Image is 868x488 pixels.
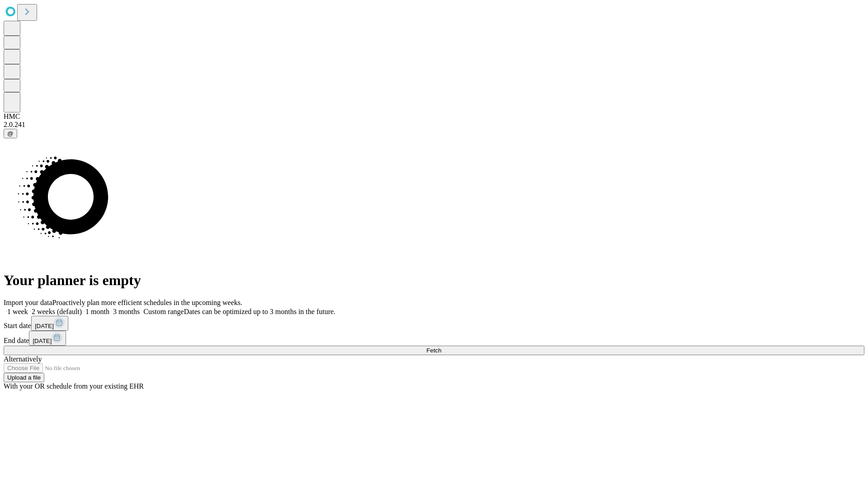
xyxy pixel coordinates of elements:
[113,308,140,315] span: 3 months
[7,130,14,137] span: @
[35,323,54,329] span: [DATE]
[4,331,864,346] div: End date
[4,382,144,390] span: With your OR schedule from your existing EHR
[184,308,335,315] span: Dates can be optimized up to 3 months in the future.
[143,308,184,315] span: Custom range
[4,272,864,289] h1: Your planner is empty
[4,346,864,355] button: Fetch
[32,308,82,315] span: 2 weeks (default)
[85,308,109,315] span: 1 month
[31,316,68,331] button: [DATE]
[4,355,42,363] span: Alternatively
[4,129,17,138] button: @
[4,373,44,382] button: Upload a file
[4,121,864,129] div: 2.0.241
[4,316,864,331] div: Start date
[52,299,242,306] span: Proactively plan more efficient schedules in the upcoming weeks.
[29,331,66,346] button: [DATE]
[7,308,28,315] span: 1 week
[426,347,441,354] span: Fetch
[4,299,52,306] span: Import your data
[4,113,864,121] div: HMC
[33,338,52,344] span: [DATE]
